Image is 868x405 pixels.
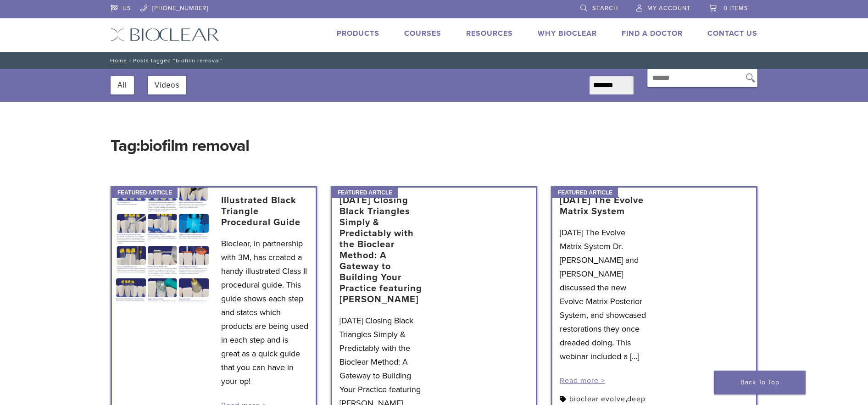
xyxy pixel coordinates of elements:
a: Why Bioclear [538,29,597,38]
nav: Posts tagged “biofilm removal” [104,52,764,69]
a: Home [107,57,127,64]
a: Contact Us [707,29,757,38]
button: Videos [155,76,180,94]
span: 0 items [723,5,748,12]
p: [DATE] The Evolve Matrix System Dr. [PERSON_NAME] and [PERSON_NAME] discussed the new Evolve Matr... [560,226,647,363]
span: biofilm removal [140,136,249,155]
p: Bioclear, in partnership with 3M, has created a handy illustrated Class II procedural guide. This... [221,237,308,388]
a: Products [337,29,379,38]
h1: Tag: [111,117,757,157]
span: / [127,58,133,63]
a: Resources [466,29,513,38]
button: All [117,76,127,94]
a: Find A Doctor [622,29,683,38]
a: Read more > [560,376,605,385]
span: Search [592,5,618,12]
span: My Account [647,5,690,12]
a: [DATE] Closing Black Triangles Simply & Predictably with the Bioclear Method: A Gateway to Buildi... [339,195,427,305]
a: Illustrated Black Triangle Procedural Guide [221,195,308,228]
a: Courses [404,29,441,38]
a: [DATE] The Evolve Matrix System [560,195,647,217]
a: bioclear evolve [569,394,625,404]
img: Bioclear [111,28,219,41]
a: Back To Top [714,371,806,394]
